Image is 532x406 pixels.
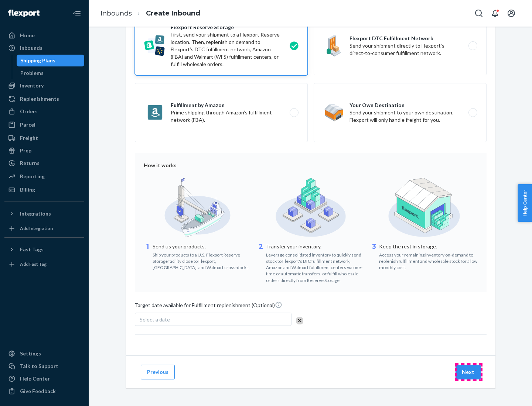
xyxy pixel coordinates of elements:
a: Talk to Support [4,360,84,372]
div: Shipping Plans [20,57,55,64]
button: Open notifications [488,6,502,21]
div: Fast Tags [20,246,44,253]
a: Home [4,30,84,41]
a: Reporting [4,171,84,182]
div: How it works [144,162,478,169]
button: Next [456,365,481,379]
a: Parcel [4,119,84,131]
button: Open Search Box [471,6,486,21]
a: Problems [17,67,85,79]
a: Prep [4,145,84,156]
div: Inbounds [20,44,42,52]
div: 3 [370,242,378,271]
p: Send us your products. [153,243,251,250]
a: Inventory [4,80,84,92]
div: Integrations [20,210,51,217]
div: Freight [20,134,38,142]
a: Billing [4,184,84,196]
div: Leverage consolidated inventory to quickly send stock to Flexport's DTC fulfillment network, Amaz... [266,250,365,283]
div: Settings [20,350,41,357]
button: Close Navigation [69,6,84,21]
div: Talk to Support [20,362,58,370]
button: Give Feedback [4,385,84,397]
div: Inventory [20,82,44,89]
div: Returns [20,159,40,167]
div: Add Integration [20,225,53,231]
span: Select a date [140,316,170,323]
div: Orders [20,108,38,115]
a: Settings [4,348,84,359]
div: Access your remaining inventory on-demand to replenish fulfillment and wholesale stock for a low ... [379,250,478,271]
div: Reporting [20,173,45,180]
button: Fast Tags [4,244,84,255]
a: Inbounds [4,42,84,54]
div: 1 [144,242,151,271]
div: Home [20,32,35,39]
div: 2 [257,242,265,283]
p: Transfer your inventory. [266,243,365,250]
a: Help Center [4,373,84,385]
button: Open account menu [504,6,519,21]
div: Give Feedback [20,388,56,395]
span: Target date available for Fulfillment replenishment (Optional) [135,301,282,312]
button: Integrations [4,208,84,220]
a: Inbounds [100,9,132,17]
div: Ship your products to a U.S. Flexport Reserve Storage facility close to Flexport, [GEOGRAPHIC_DAT... [153,250,251,271]
div: Replenishments [20,95,59,103]
a: Orders [4,106,84,117]
p: Keep the rest in storage. [379,243,478,250]
div: Help Center [20,375,50,382]
button: Previous [141,365,175,379]
a: Shipping Plans [17,55,85,66]
div: Add Fast Tag [20,261,47,267]
a: Add Integration [4,223,84,234]
button: Help Center [518,184,532,222]
div: Parcel [20,121,35,128]
div: Prep [20,147,31,154]
a: Create Inbound [146,9,200,17]
img: Flexport logo [8,10,40,17]
a: Returns [4,157,84,169]
ol: breadcrumbs [95,3,206,24]
a: Replenishments [4,93,84,105]
div: Problems [20,69,44,77]
div: Billing [20,186,35,193]
a: Add Fast Tag [4,258,84,270]
a: Freight [4,132,84,144]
